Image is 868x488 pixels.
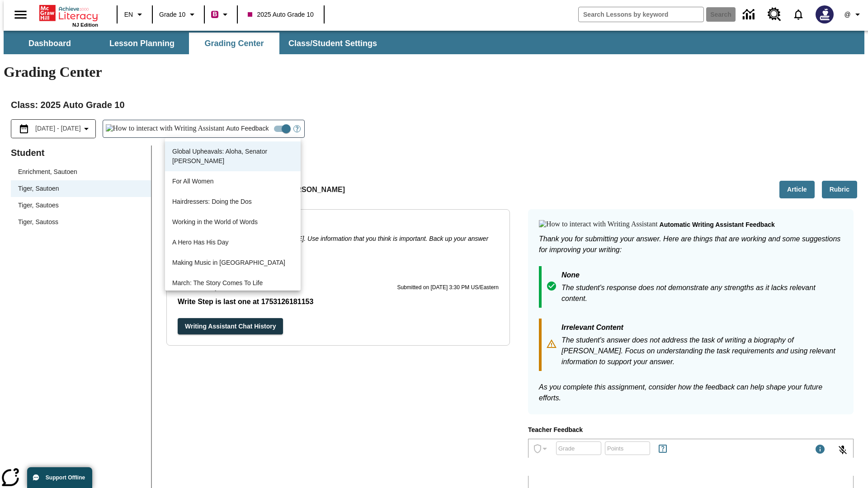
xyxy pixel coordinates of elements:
p: A Hero Has His Day [172,238,293,247]
p: Global Upheavals: Aloha, Senator [PERSON_NAME] [172,147,293,166]
p: Working in the World of Words [172,217,293,227]
p: March: The Story Comes To Life [172,278,293,288]
p: Hairdressers: Doing the Dos [172,197,293,206]
p: For All Women [172,177,293,186]
p: Making Music in [GEOGRAPHIC_DATA] [172,258,293,267]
